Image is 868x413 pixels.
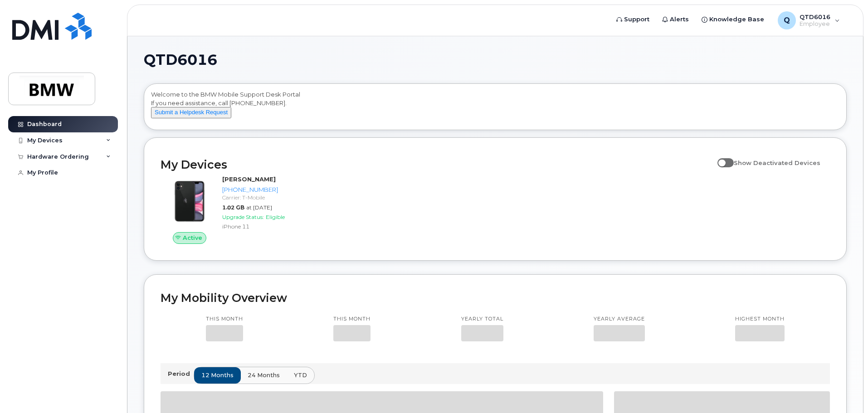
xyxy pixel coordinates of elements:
span: YTD [294,371,307,379]
h2: My Mobility Overview [161,291,830,305]
p: This month [333,316,371,323]
span: Active [183,233,202,242]
span: 24 months [248,371,280,379]
h2: My Devices [161,158,713,171]
div: Carrier: T-Mobile [222,194,316,201]
button: Submit a Helpdesk Request [151,107,231,118]
p: This month [206,316,243,323]
div: [PHONE_NUMBER] [222,185,316,194]
input: Show Deactivated Devices [717,154,725,161]
span: QTD6016 [144,53,217,67]
div: iPhone 11 [222,223,316,230]
a: Active[PERSON_NAME][PHONE_NUMBER]Carrier: T-Mobile1.02 GBat [DATE]Upgrade Status:EligibleiPhone 11 [161,175,320,244]
p: Yearly average [594,316,645,323]
span: Upgrade Status: [222,214,264,220]
p: Period [168,369,194,378]
span: Show Deactivated Devices [734,159,820,166]
img: iPhone_11.jpg [168,180,211,223]
p: Yearly total [461,316,503,323]
div: Welcome to the BMW Mobile Support Desk Portal If you need assistance, call [PHONE_NUMBER]. [151,90,839,126]
span: 1.02 GB [222,204,244,211]
span: at [DATE] [246,204,272,211]
strong: [PERSON_NAME] [222,175,276,183]
p: Highest month [735,316,785,323]
span: Eligible [266,214,285,220]
a: Submit a Helpdesk Request [151,108,231,116]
